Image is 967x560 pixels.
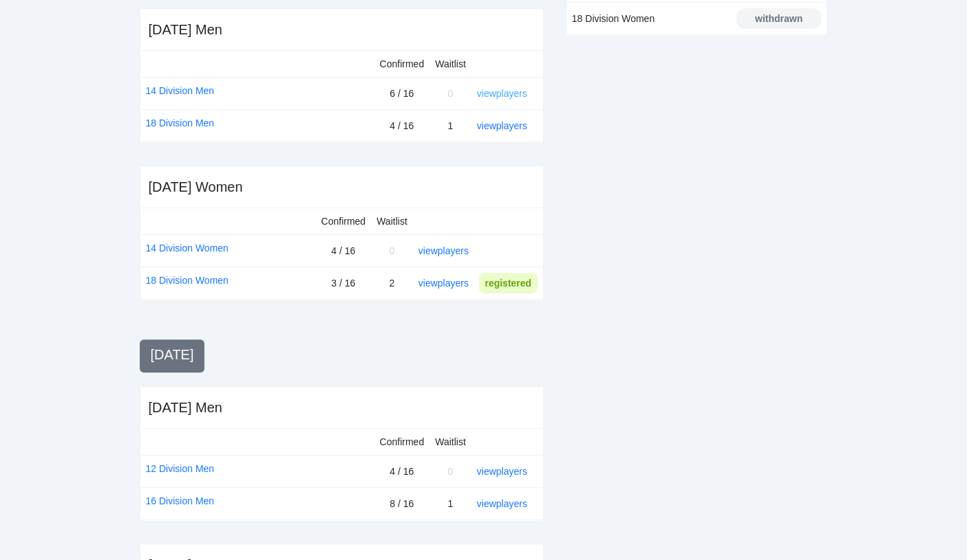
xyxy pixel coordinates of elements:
[316,235,372,267] td: 4 / 16
[572,11,708,26] div: 18 Division Women
[371,267,413,300] td: 2
[447,466,453,477] span: 0
[151,347,194,362] span: [DATE]
[435,56,466,71] div: Waitlist
[380,434,425,449] div: Confirmed
[389,245,394,256] span: 0
[418,278,469,289] a: view players
[374,488,430,520] td: 8 / 16
[149,20,222,39] div: [DATE] Men
[374,110,430,142] td: 4 / 16
[376,214,407,229] div: Waitlist
[146,115,215,131] a: 18 Division Men
[483,276,533,291] div: registered
[477,120,527,131] a: view players
[380,56,425,71] div: Confirmed
[738,11,820,26] div: withdrawn
[447,88,453,99] span: 0
[418,245,469,256] a: view players
[435,434,466,449] div: Waitlist
[146,83,215,98] a: 14 Division Men
[477,466,527,477] a: view players
[316,267,372,300] td: 3 / 16
[374,78,430,110] td: 6 / 16
[477,88,527,99] a: view players
[374,456,430,488] td: 4 / 16
[146,461,215,476] a: 12 Division Men
[149,177,243,197] div: [DATE] Women
[146,493,215,508] a: 16 Division Men
[321,214,366,229] div: Confirmed
[429,110,471,142] td: 1
[477,498,527,509] a: view players
[429,488,471,520] td: 1
[146,273,229,288] a: 18 Division Women
[149,398,222,417] div: [DATE] Men
[146,240,229,256] a: 14 Division Women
